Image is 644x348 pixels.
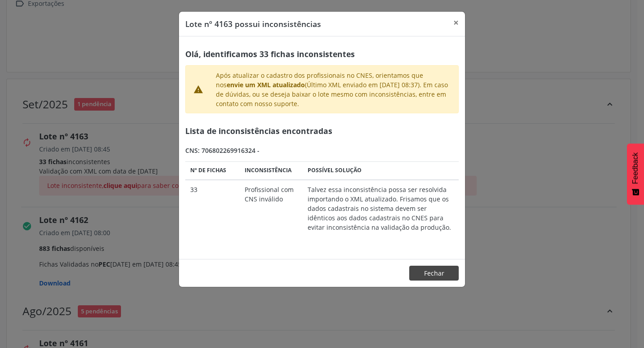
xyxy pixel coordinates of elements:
[185,146,459,155] div: CNS: 706802269916324 -
[303,180,459,237] td: Talvez essa inconsistência possa ser resolvida importando o XML atualizado. Frisamos que os dados...
[631,152,640,184] span: Feedback
[185,120,459,142] div: Lista de inconsistências encontradas
[240,161,303,180] th: Inconsistência
[240,180,303,237] td: Profissional com CNS inválido
[409,266,459,281] button: Fechar
[185,180,240,237] td: 33
[227,80,305,89] strong: envie um XML atualizado
[210,71,456,108] div: Após atualizar o cadastro dos profissionais no CNES, orientamos que nos (Último XML enviado em [D...
[627,143,644,205] button: Feedback - Mostrar pesquisa
[193,85,203,94] i: warning
[185,18,321,30] div: Lote nº 4163 possui inconsistências
[303,161,459,180] th: Possível solução
[185,43,459,65] div: Olá, identificamos 33 fichas inconsistentes
[447,12,465,34] button: Close
[185,161,240,180] th: Nº de fichas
